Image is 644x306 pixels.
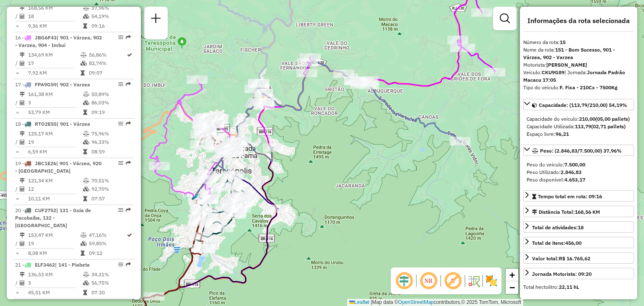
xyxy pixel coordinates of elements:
[15,121,90,127] span: 18 -
[523,237,634,248] a: Total de itens:456,00
[565,240,582,246] strong: 456,00
[35,81,57,88] span: FPA9G59
[546,62,587,68] strong: [PERSON_NAME]
[532,224,584,231] span: Total de atividades:
[88,69,126,77] td: 09:07
[126,35,131,40] em: Rota exportada
[83,290,87,295] i: Tempo total em rota
[485,274,498,288] img: Exibir/Ocultar setores
[83,100,89,105] i: % de utilização da cubagem
[148,10,164,29] a: Nova sessão e pesquisa
[20,131,25,136] i: Distância Total
[126,161,131,166] em: Rota exportada
[523,61,634,69] div: Motorista:
[28,99,83,107] td: 3
[83,5,89,10] i: % de utilização do peso
[575,209,600,215] span: 168,56 KM
[527,130,631,138] div: Espaço livre:
[20,233,25,238] i: Distância Total
[15,34,102,48] span: | 901 - Várzea, 902 - Varzea, 904 - Imbuí
[560,84,618,91] strong: F. Fixa - 210Cx - 7500Kg
[532,208,600,216] div: Distância Total:
[20,272,25,277] i: Distância Total
[83,272,89,277] i: % de utilização do peso
[509,282,515,293] span: −
[371,299,372,305] span: |
[28,4,83,12] td: 168,56 KM
[418,271,439,291] span: Ocultar NR
[523,221,634,233] a: Total de atividades:18
[80,233,87,238] i: % de utilização do peso
[496,10,513,27] a: Exibir filtros
[20,178,25,183] i: Distância Total
[20,14,25,19] i: Total de Atividades
[15,262,90,268] span: 21 -
[91,4,131,12] td: 37,96%
[561,169,582,175] strong: 2.846,83
[15,22,19,30] td: =
[523,145,634,156] a: Peso: (2.846,83/7.500,00) 37,96%
[523,46,634,61] div: Nome da rota:
[527,176,631,184] div: Peso disponível:
[523,69,625,83] span: | Jornada:
[20,187,25,192] i: Total de Atividades
[126,207,131,213] em: Rota exportada
[15,34,102,48] span: 16 -
[28,288,83,297] td: 45,51 KM
[527,161,585,168] span: Peso do veículo:
[467,274,480,288] img: Fluxo de ruas
[91,148,131,156] td: 08:59
[15,160,101,174] span: | 901 - Várzea, 920 - [GEOGRAPHIC_DATA]
[28,185,83,193] td: 12
[83,280,89,285] i: % de utilização da cubagem
[20,92,25,97] i: Distância Total
[560,39,566,45] strong: 15
[28,130,83,138] td: 125,17 KM
[527,123,631,130] div: Capacidade Utilizada:
[80,61,87,66] i: % de utilização da cubagem
[595,116,630,122] strong: (05,00 pallets)
[91,176,131,185] td: 70,51%
[15,207,91,228] span: | 131 - Guia de Pacobaíba, 132 - [GEOGRAPHIC_DATA]
[523,158,634,187] div: Peso: (2.846,83/7.500,00) 37,96%
[28,138,83,146] td: 19
[28,69,80,77] td: 7,92 KM
[57,81,90,88] span: | 902 - Varzea
[83,23,87,29] i: Tempo total em rota
[559,255,590,262] strong: R$ 16.765,62
[15,239,19,248] td: /
[80,251,85,256] i: Tempo total em rota
[509,270,515,280] span: +
[523,112,634,141] div: Capacidade: (113,79/210,00) 54,19%
[532,239,582,247] div: Total de itens:
[540,148,622,154] span: Peso: (2.846,83/7.500,00) 37,96%
[83,140,89,145] i: % de utilização da cubagem
[523,206,634,217] a: Distância Total:168,56 KM
[28,176,83,185] td: 121,34 KM
[118,35,123,40] em: Opções
[88,239,126,248] td: 59,85%
[15,249,19,257] td: =
[91,279,131,287] td: 56,75%
[126,121,131,126] em: Rota exportada
[20,241,25,246] i: Total de Atividades
[575,123,591,130] strong: 113,79
[91,108,131,117] td: 09:19
[91,99,131,107] td: 86,03%
[15,148,19,156] td: =
[538,193,602,200] span: Tempo total em rota: 09:16
[83,110,87,115] i: Tempo total em rota
[83,187,89,192] i: % de utilização da cubagem
[91,138,131,146] td: 96,33%
[28,12,83,21] td: 18
[20,52,25,57] i: Distância Total
[91,90,131,99] td: 50,89%
[15,59,19,67] td: /
[28,148,83,156] td: 6,59 KM
[91,185,131,193] td: 92,70%
[28,22,83,30] td: 9,36 KM
[88,51,126,59] td: 56,86%
[443,271,463,291] span: Exibir rótulo
[83,149,87,154] i: Tempo total em rota
[349,299,369,305] a: Leaflet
